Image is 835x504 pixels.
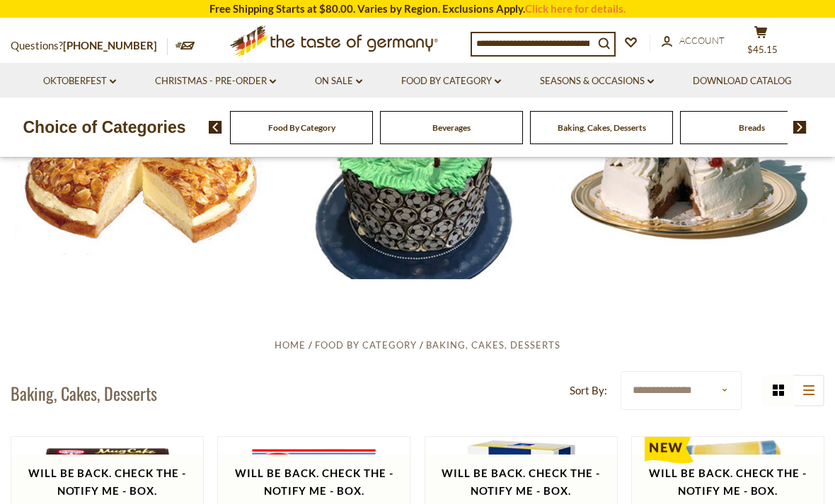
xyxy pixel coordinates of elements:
img: next arrow [793,121,807,134]
a: Christmas - PRE-ORDER [155,74,276,89]
a: Download Catalog [693,74,792,89]
a: [PHONE_NUMBER] [63,39,157,52]
a: On Sale [315,74,362,89]
a: Seasons & Occasions [540,74,654,89]
a: Baking, Cakes, Desserts [558,122,646,133]
span: Account [679,35,725,46]
a: Account [662,33,725,49]
a: Baking, Cakes, Desserts [426,339,560,351]
a: Home [275,339,306,351]
a: Food By Category [315,339,417,351]
label: Sort By: [570,382,607,399]
p: Questions? [11,37,168,55]
img: previous arrow [209,121,222,134]
a: Click here for details. [525,2,626,15]
a: Food By Category [268,122,335,133]
span: $45.15 [747,44,778,55]
a: Food By Category [401,74,501,89]
a: Beverages [432,122,471,133]
h1: Baking, Cakes, Desserts [11,382,157,404]
a: Oktoberfest [43,74,116,89]
button: $45.15 [739,25,782,61]
a: Breads [739,122,765,133]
